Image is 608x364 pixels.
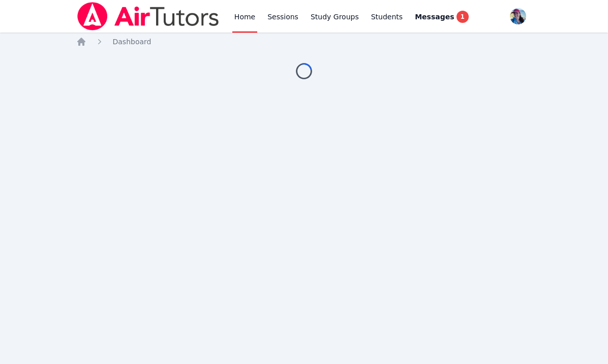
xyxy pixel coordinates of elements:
span: Messages [415,12,454,22]
span: 1 [457,11,469,23]
img: Air Tutors [76,2,220,31]
nav: Breadcrumb [76,37,532,47]
a: Dashboard [113,37,151,47]
span: Dashboard [113,38,151,46]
